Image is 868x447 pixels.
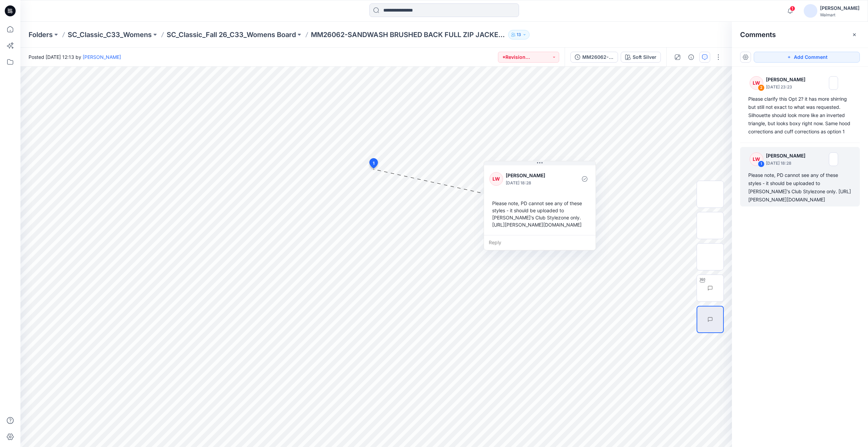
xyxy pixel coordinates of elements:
button: Details [686,52,697,63]
div: Reply [484,235,596,250]
button: MM26062-SANDWASH BRUSHED BACK FULL ZIP JACKET OPT-2 [570,52,618,63]
a: SC_Classic_Fall 26_C33_Womens Board [167,30,296,39]
button: Add Comment [754,52,860,63]
div: 1 [758,161,765,167]
div: Please note, PD cannot see any of these styles - it should be uploaded to [PERSON_NAME]'s Club St... [748,171,852,204]
div: Soft Silver [633,53,656,61]
div: Please note, PD cannot see any of these styles - it should be uploaded to [PERSON_NAME]'s Club St... [489,197,590,231]
span: 1 [790,6,795,11]
a: Folders [29,30,53,39]
p: [DATE] 18:28 [766,160,810,167]
h2: Comments [740,31,776,39]
p: MM26062-SANDWASH BRUSHED BACK FULL ZIP JACKET OPT-2 [311,30,505,39]
div: LW [489,172,503,186]
a: [PERSON_NAME] [83,54,121,60]
div: 2 [758,84,765,91]
div: LW [750,152,763,166]
p: [PERSON_NAME] [766,152,810,160]
p: [PERSON_NAME] [766,76,810,84]
span: Posted [DATE] 12:13 by [29,53,121,61]
div: MM26062-SANDWASH BRUSHED BACK FULL ZIP JACKET OPT-2 [582,53,614,61]
img: avatar [804,4,817,18]
div: LW [750,76,763,90]
p: 13 [517,31,521,38]
div: [PERSON_NAME] [820,4,859,12]
p: [DATE] 23:23 [766,84,810,90]
div: Please clarify this Opt 2? it has more shirring but still not exact to what was requested. Silhou... [748,95,852,136]
button: 13 [508,30,530,39]
p: [PERSON_NAME] [506,171,561,180]
span: 1 [373,160,374,166]
a: SC_Classic_C33_Womens [68,30,152,39]
button: Soft Silver [621,52,661,63]
p: [DATE] 18:28 [506,180,561,186]
div: Walmart [820,12,859,17]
